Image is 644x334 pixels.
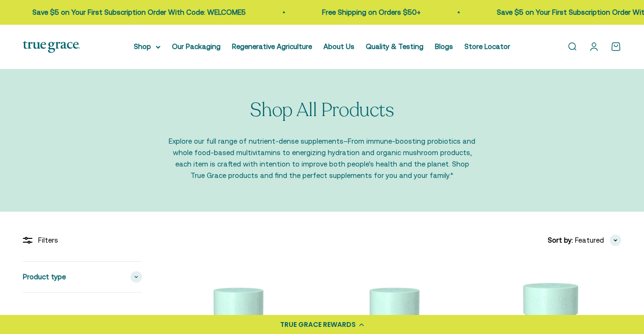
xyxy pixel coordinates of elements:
p: Save $5 on Your First Subscription Order With Code: WELCOME5 [32,7,246,18]
summary: Shop [134,41,161,52]
div: TRUE GRACE REWARDS [280,320,356,330]
a: Free Shipping on Orders $50+ [322,8,421,16]
a: Quality & Testing [366,42,423,50]
a: Regenerative Agriculture [232,42,312,50]
a: About Us [323,42,354,50]
p: Explore our full range of nutrient-dense supplements–From immune-boosting probiotics and whole fo... [167,136,477,181]
a: Our Packaging [172,42,221,50]
button: Featured [575,235,621,246]
span: Sort by: [548,235,573,246]
span: Featured [575,235,604,246]
p: Shop All Products [250,99,393,120]
div: Filters [23,235,142,246]
a: Blogs [435,42,453,50]
a: Store Locator [464,42,510,50]
summary: Product type [23,262,142,292]
span: Product type [23,271,66,283]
